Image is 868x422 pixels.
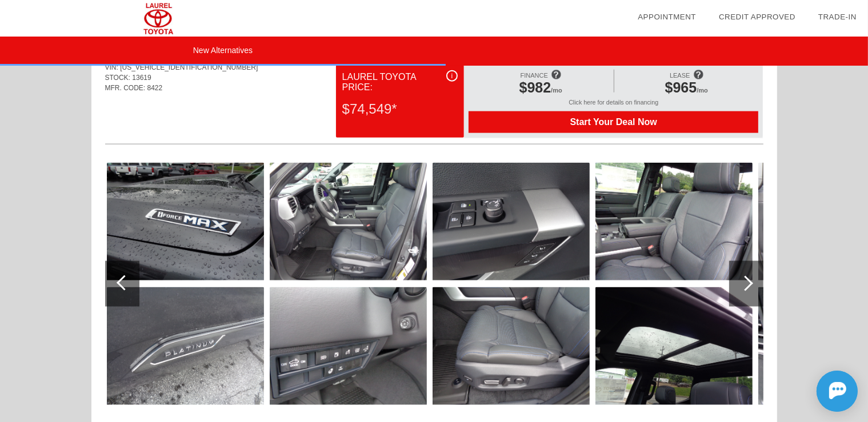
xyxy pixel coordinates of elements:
span: LEASE [670,72,690,79]
span: 8422 [147,84,163,92]
a: Appointment [638,13,696,21]
iframe: Chat Assistance [765,360,868,422]
a: Credit Approved [719,13,795,21]
div: Click here for details on financing [469,99,758,111]
span: STOCK: [105,74,130,82]
img: c17e4d73410d4abd99b24a1ad7bb4a80.JPG [107,287,264,405]
img: 850c97e407ab4231ac557502f97d524d.JPG [433,163,590,280]
div: i [446,70,458,82]
img: da30fb375ae74352ac5c23762b4d0e32.JPG [595,287,753,405]
span: $965 [665,79,697,95]
div: /mo [620,79,753,99]
div: /mo [474,79,607,99]
img: a77c473544a9418d88aa58af1335359d.JPG [107,163,264,280]
span: Start Your Deal Now [483,117,744,127]
span: FINANCE [521,72,548,79]
img: ceb150a5b4384a549935d75ec425d9ec.JPG [270,287,427,405]
img: f936fc8dbd184084bcf9366ea25f8933.JPG [270,163,427,280]
div: Laurel Toyota Price: [342,70,458,94]
span: MFR. CODE: [105,84,146,92]
span: 13619 [132,74,151,82]
div: Quoted on [DATE] 10:26:35 AM [105,110,763,128]
img: 2122c24c2c45458cb866c3ea64c41ced.JPG [433,287,590,405]
a: Trade-In [818,13,857,21]
img: 06ae2d24bce14043b0f5148697ecb9cc.JPG [595,163,753,280]
div: $74,549* [342,94,458,124]
span: $982 [519,79,551,95]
